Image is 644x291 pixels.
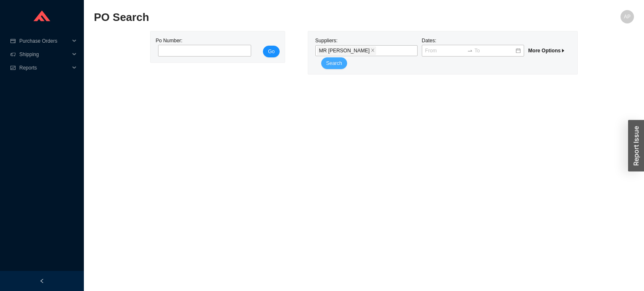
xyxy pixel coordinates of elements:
span: left [39,278,44,283]
span: fund [10,65,16,70]
span: Reports [19,61,70,75]
button: Search [321,57,347,69]
span: Purchase Orders [19,34,70,48]
span: MR STEAM [317,46,376,55]
span: MR [PERSON_NAME] [319,47,370,54]
div: Suppliers: [313,36,420,57]
span: Search [326,59,342,67]
span: swap-right [467,48,473,54]
input: From [425,46,465,55]
div: Dates: [420,36,526,57]
span: More Options [528,48,566,54]
div: Po Number: [156,36,249,57]
span: Shipping [19,48,70,61]
span: caret-right [561,48,566,53]
span: close [371,48,375,53]
span: to [467,48,473,54]
span: credit-card [10,39,16,44]
span: Go [268,47,275,56]
button: Go [263,46,280,57]
span: AP [624,10,631,23]
h2: PO Search [94,10,499,25]
input: To [475,46,515,55]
